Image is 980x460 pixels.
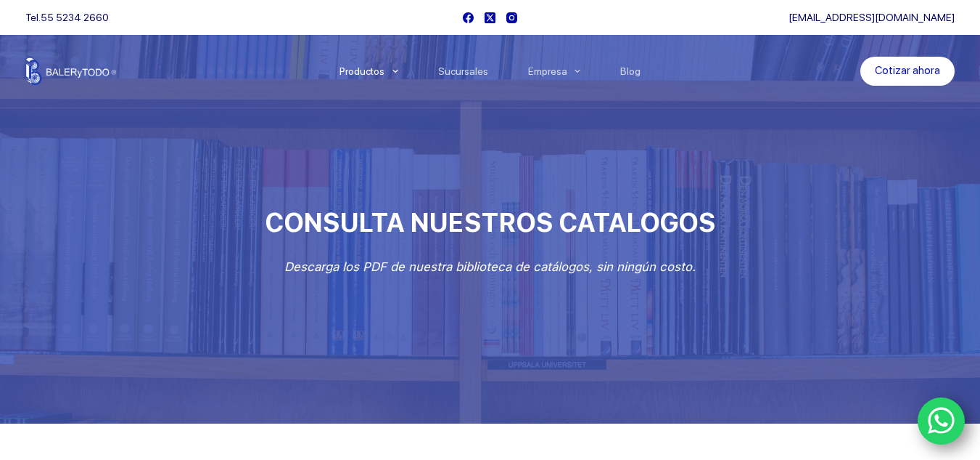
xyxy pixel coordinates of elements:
a: Facebook [463,12,474,23]
a: [EMAIL_ADDRESS][DOMAIN_NAME] [788,12,955,23]
span: CONSULTA NUESTROS CATALOGOS [265,207,715,238]
em: Descarga los PDF de nuestra biblioteca de catálogos, sin ningún costo. [284,259,696,274]
a: 55 5234 2660 [41,12,109,23]
a: WhatsApp [918,398,965,445]
img: Balerytodo [25,57,116,85]
nav: Menu Principal [319,35,661,108]
a: Instagram [506,12,517,23]
a: X (Twitter) [485,12,495,23]
span: Tel. [25,12,109,23]
a: Cotizar ahora [860,57,955,86]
